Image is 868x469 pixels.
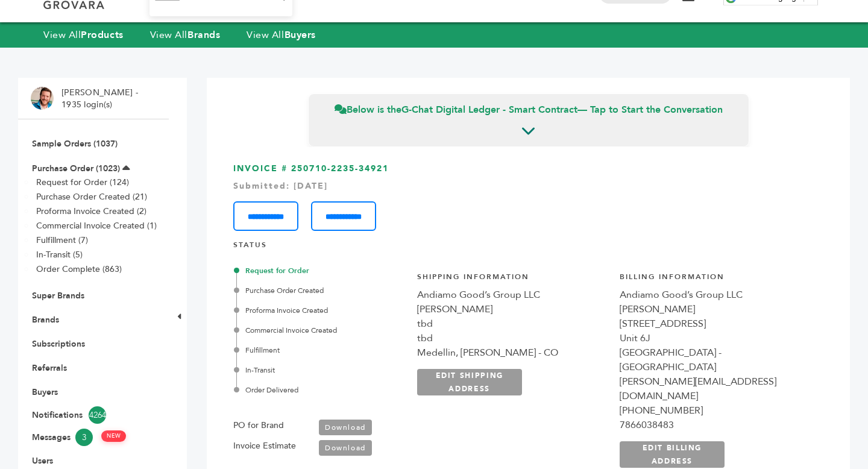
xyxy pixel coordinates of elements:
[417,272,608,288] h4: Shipping Information
[319,440,372,456] a: Download
[417,302,608,316] div: [PERSON_NAME]
[32,455,53,467] a: Users
[620,316,810,331] div: [STREET_ADDRESS]
[335,103,723,116] span: Below is the — Tap to Start the Conversation
[81,28,123,42] strong: Products
[32,386,58,398] a: Buyers
[247,28,316,42] a: View AllBuyers
[89,406,106,424] span: 4264
[233,439,296,453] label: Invoice Estimate
[620,302,810,316] div: [PERSON_NAME]
[620,288,810,302] div: Andiamo Good’s Group LLC
[32,406,155,424] a: Notifications4264
[401,103,577,116] strong: G-Chat Digital Ledger - Smart Contract
[32,429,155,446] a: Messages3 NEW
[233,240,823,256] h4: STATUS
[32,290,84,301] a: Super Brands
[285,28,316,42] strong: Buyers
[319,420,372,435] a: Download
[620,331,810,345] div: Unit 6J
[236,305,404,316] div: Proforma Invoice Created
[187,28,220,42] strong: Brands
[36,249,83,260] a: In-Transit (5)
[36,220,157,231] a: Commercial Invoice Created (1)
[417,288,608,302] div: Andiamo Good’s Group LLC
[36,234,88,246] a: Fulfillment (7)
[417,331,608,345] div: tbd
[236,265,404,276] div: Request for Order
[236,385,404,395] div: Order Delivered
[150,28,221,42] a: View AllBrands
[36,263,122,275] a: Order Complete (863)
[620,345,810,374] div: [GEOGRAPHIC_DATA] - [GEOGRAPHIC_DATA]
[43,28,124,42] a: View AllProducts
[417,369,522,395] a: EDIT SHIPPING ADDRESS
[236,325,404,336] div: Commercial Invoice Created
[620,441,725,468] a: EDIT BILLING ADDRESS
[32,314,59,326] a: Brands
[620,403,810,418] div: [PHONE_NUMBER]
[620,418,810,432] div: 7866038483
[620,374,810,403] div: [PERSON_NAME][EMAIL_ADDRESS][DOMAIN_NAME]
[233,418,284,433] label: PO for Brand
[32,362,67,374] a: Referrals
[417,345,608,360] div: Medellin, [PERSON_NAME] - CO
[36,206,146,217] a: Proforma Invoice Created (2)
[75,429,93,446] span: 3
[32,138,118,150] a: Sample Orders (1037)
[32,338,85,350] a: Subscriptions
[32,163,120,174] a: Purchase Order (1023)
[36,191,147,203] a: Purchase Order Created (21)
[61,87,141,110] li: [PERSON_NAME] - 1935 login(s)
[236,365,404,376] div: In-Transit
[101,430,126,442] span: NEW
[36,177,129,188] a: Request for Order (124)
[233,180,823,192] div: Submitted: [DATE]
[236,285,404,296] div: Purchase Order Created
[233,163,823,231] h3: INVOICE # 250710-2235-34921
[620,272,810,288] h4: Billing Information
[236,345,404,356] div: Fulfillment
[417,316,608,331] div: tbd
